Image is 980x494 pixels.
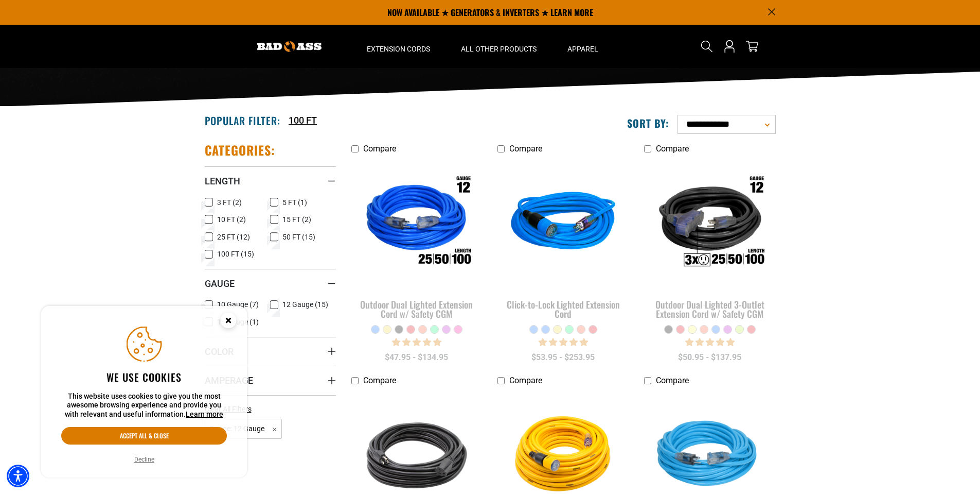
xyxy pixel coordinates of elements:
button: Accept all & close [61,427,227,445]
a: 100 FT [289,113,317,127]
span: Compare [509,144,542,154]
img: Outdoor Dual Lighted Extension Cord w/ Safety CGM [352,164,482,282]
a: Outdoor Dual Lighted Extension Cord w/ Safety CGM Outdoor Dual Lighted Extension Cord w/ Safety CGM [351,159,483,325]
h2: Categories: [205,142,276,158]
a: This website uses cookies to give you the most awesome browsing experience and provide you with r... [186,410,223,418]
img: Bad Ass Extension Cords [257,41,322,52]
span: Apparel [567,44,598,54]
summary: Extension Cords [351,25,446,68]
h2: We use cookies [61,370,227,384]
span: Gauge [205,278,235,289]
summary: Gauge [205,269,336,298]
span: 3 FT (2) [217,199,242,206]
span: 15 FT (2) [282,216,311,223]
label: Sort by: [627,116,669,130]
summary: Length [205,166,336,195]
button: Close this option [210,306,247,338]
aside: Cookie Consent [41,306,247,478]
summary: Color [205,337,336,366]
span: 12 Gauge (15) [282,301,328,308]
img: blue [498,164,628,282]
a: blue Click-to-Lock Lighted Extension Cord [497,159,629,325]
span: All Other Products [461,44,537,54]
span: 10 Gauge (7) [217,301,259,308]
p: This website uses cookies to give you the most awesome browsing experience and provide you with r... [61,392,227,419]
span: 10 FT (2) [217,216,246,223]
span: Length [205,175,240,187]
h2: Popular Filter: [205,114,280,127]
span: Compare [656,144,689,154]
summary: Apparel [552,25,614,68]
span: Compare [363,144,396,154]
span: Extension Cords [367,44,430,54]
span: Compare [509,376,542,385]
span: 50 FT (15) [282,233,315,241]
a: Open this option [721,25,738,68]
summary: Search [699,38,715,55]
img: Outdoor Dual Lighted 3-Outlet Extension Cord w/ Safety CGM [645,164,775,282]
div: Accessibility Menu [7,465,29,487]
button: Decline [131,454,157,465]
span: 100 FT (15) [217,250,254,258]
span: Compare [363,376,396,385]
span: Compare [656,376,689,385]
summary: All Other Products [446,25,552,68]
a: cart [744,40,760,53]
summary: Amperage [205,366,336,395]
a: Outdoor Dual Lighted 3-Outlet Extension Cord w/ Safety CGM Outdoor Dual Lighted 3-Outlet Extensio... [644,159,775,325]
span: 25 FT (12) [217,233,250,241]
span: 5 FT (1) [282,199,307,206]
